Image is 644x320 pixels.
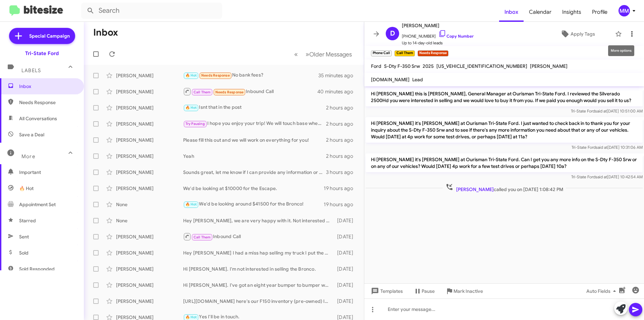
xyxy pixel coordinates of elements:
button: Next [302,47,356,61]
div: 2 hours ago [326,104,359,111]
span: Tri-State Ford [DATE] 10:51:00 AM [571,108,643,113]
span: [PERSON_NAME] [402,21,474,30]
span: Important [19,169,76,176]
span: Up to 14-day-old leads [402,40,474,46]
div: [PERSON_NAME] [116,88,183,95]
div: Tri-State Ford [25,50,59,57]
span: Tri-State Ford [DATE] 10:42:54 AM [571,174,643,179]
div: 19 hours ago [324,201,359,208]
a: Copy Number [438,34,474,39]
span: Needs Response [201,73,230,78]
span: Pause [422,285,435,297]
button: Auto Fields [581,285,624,297]
h1: Inbox [93,27,118,38]
span: Apply Tags [571,28,595,40]
span: said at [595,108,607,113]
div: Sounds great, let me know if I can provide any information or if youd like to come down for a tes... [183,169,326,176]
div: Hey [PERSON_NAME] I had a miss hap selling my truck I put the cap on for the guy buying it and sm... [183,249,334,256]
div: Hi [PERSON_NAME]. I'm not interested in selling the Bronco. [183,266,334,272]
div: No bank fees? [183,72,318,79]
div: 35 minutes ago [318,72,359,79]
span: Templates [370,285,403,297]
div: 3 hours ago [326,169,359,176]
span: Inbox [19,83,76,90]
a: Inbox [499,2,524,22]
div: More options [608,45,634,56]
span: Labels [21,67,41,74]
nav: Page navigation example [290,47,356,61]
span: Try Pausing [185,122,205,126]
div: [PERSON_NAME] [116,104,183,111]
div: 40 minutes ago [318,88,359,95]
span: Save a Deal [19,131,44,138]
div: Yeah [183,153,326,159]
span: Lead [412,77,423,83]
div: 19 hours ago [324,185,359,192]
div: None [116,201,183,208]
button: Templates [364,285,408,297]
div: [PERSON_NAME] [116,153,183,159]
input: Search [81,3,222,19]
span: All Conversations [19,115,57,122]
span: [PHONE_NUMBER] [402,30,474,40]
span: said at [595,174,607,179]
span: Appointment Set [19,201,56,208]
span: 🔥 Hot [185,105,197,110]
span: [US_VEHICLE_IDENTIFICATION_NUMBER] [436,63,527,69]
span: Call Them [194,235,211,239]
p: Hi [PERSON_NAME] it's [PERSON_NAME] at Ourisman Tri-State Ford. I just wanted to check back in to... [366,117,643,143]
a: Insights [557,2,587,22]
span: D [390,28,395,39]
span: Mark Inactive [453,285,483,297]
span: Sold [19,249,29,256]
span: 🔥 Hot [185,315,197,319]
div: Hi [PERSON_NAME]. I've got an eight year bumper to bumper warranty on it and it only has about 15... [183,282,334,288]
div: We'd be looking around $41500 for the Bronco! [183,200,324,208]
div: 2 hours ago [326,137,359,143]
div: [PERSON_NAME] [116,121,183,127]
div: [DATE] [334,233,359,240]
div: [DATE] [334,266,359,272]
span: Special Campaign [29,33,70,39]
div: Inbound Call [183,87,318,96]
div: [PERSON_NAME] [116,282,183,288]
div: [URL][DOMAIN_NAME] here's our F150 inventory (pre-owned) let me know if you have any questions. W... [183,298,334,305]
span: S-Dty F-350 Srw [384,63,420,69]
span: Older Messages [309,51,352,58]
div: 2 hours ago [326,153,359,159]
div: I hope you enjoy your trip! We will touch base when you are home and yuo can come take a look [183,120,326,128]
div: 2 hours ago [326,121,359,127]
span: said at [596,145,607,150]
span: Calendar [524,2,557,22]
div: [PERSON_NAME] [116,298,183,305]
div: [PERSON_NAME] [116,266,183,272]
a: Profile [587,2,613,22]
small: Phone Call [371,50,392,56]
span: Ford [371,63,381,69]
div: [PERSON_NAME] [116,185,183,192]
button: Previous [290,47,302,61]
span: 🔥 Hot [185,202,197,207]
small: Needs Response [418,50,448,56]
span: » [306,50,309,58]
span: Call Them [194,90,211,94]
div: Hey [PERSON_NAME], we are very happy with it. Not interested in selling it at this time. Thanks [183,217,334,224]
div: [DATE] [334,249,359,256]
p: Hi [PERSON_NAME] this is [PERSON_NAME], General Manager at Ourisman Tri-State Ford. I reviewed th... [366,88,643,106]
span: [PERSON_NAME] [530,63,568,69]
button: MM [613,5,637,16]
span: 🔥 Hot [19,185,34,192]
small: Call Them [394,50,415,56]
div: MM [619,5,630,16]
div: Inbound Call [183,232,334,241]
span: Starred [19,217,36,224]
span: Needs Response [19,99,76,106]
span: Tri-State Ford [DATE] 10:31:06 AM [572,145,643,150]
div: We'd be looking at $10000 for the Escape. [183,185,324,192]
div: [PERSON_NAME] [116,249,183,256]
div: [DATE] [334,282,359,288]
div: Isnt that in the post [183,104,326,111]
